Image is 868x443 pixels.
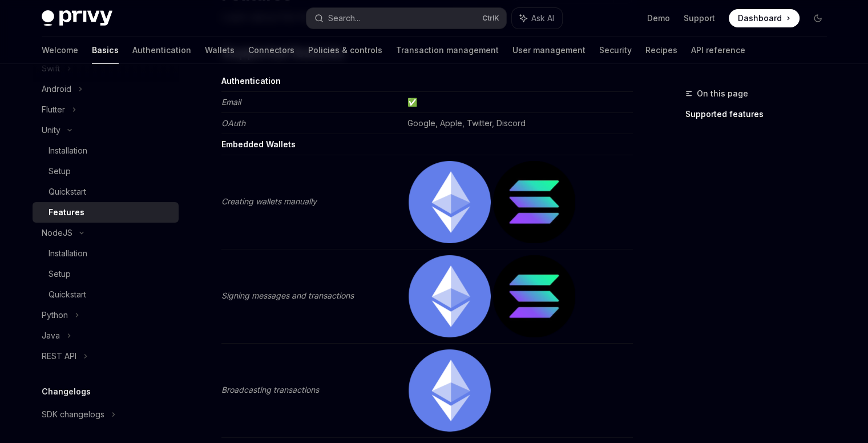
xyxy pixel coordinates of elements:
[33,140,179,161] a: Installation
[684,13,715,24] a: Support
[396,37,499,64] a: Transaction management
[306,8,506,29] button: Search...CtrlK
[49,206,84,219] div: Features
[33,243,179,264] a: Installation
[531,13,554,24] span: Ask AI
[205,37,235,64] a: Wallets
[49,267,71,281] div: Setup
[409,255,491,337] img: ethereum.png
[42,308,68,322] div: Python
[221,118,245,128] em: OAuth
[691,37,745,64] a: API reference
[409,349,491,432] img: ethereum.png
[599,37,632,64] a: Security
[132,37,191,64] a: Authentication
[221,139,296,149] strong: Embedded Wallets
[685,105,836,123] a: Supported features
[738,13,782,24] span: Dashboard
[512,37,586,64] a: User management
[512,8,562,29] button: Ask AI
[729,9,800,27] a: Dashboard
[49,144,87,158] div: Installation
[647,13,670,24] a: Demo
[809,9,827,27] button: Toggle dark mode
[409,161,491,243] img: ethereum.png
[221,196,317,206] em: Creating wallets manually
[645,37,677,64] a: Recipes
[42,349,76,363] div: REST API
[42,123,60,137] div: Unity
[403,92,633,113] td: ✅
[42,103,65,116] div: Flutter
[221,385,319,394] em: Broadcasting transactions
[42,385,91,398] h5: Changelogs
[42,82,71,96] div: Android
[221,97,241,107] em: Email
[308,37,382,64] a: Policies & controls
[42,226,72,240] div: NodeJS
[49,164,71,178] div: Setup
[42,408,104,421] div: SDK changelogs
[403,113,633,134] td: Google, Apple, Twitter, Discord
[221,76,281,86] strong: Authentication
[482,14,499,23] span: Ctrl K
[248,37,294,64] a: Connectors
[42,37,78,64] a: Welcome
[33,284,179,305] a: Quickstart
[33,264,179,284] a: Setup
[493,255,575,337] img: solana.png
[49,185,86,199] div: Quickstart
[221,291,354,300] em: Signing messages and transactions
[92,37,119,64] a: Basics
[42,10,112,26] img: dark logo
[33,182,179,202] a: Quickstart
[33,202,179,223] a: Features
[328,11,360,25] div: Search...
[697,87,748,100] span: On this page
[42,329,60,343] div: Java
[49,247,87,260] div: Installation
[493,161,575,243] img: solana.png
[49,288,86,301] div: Quickstart
[33,161,179,182] a: Setup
